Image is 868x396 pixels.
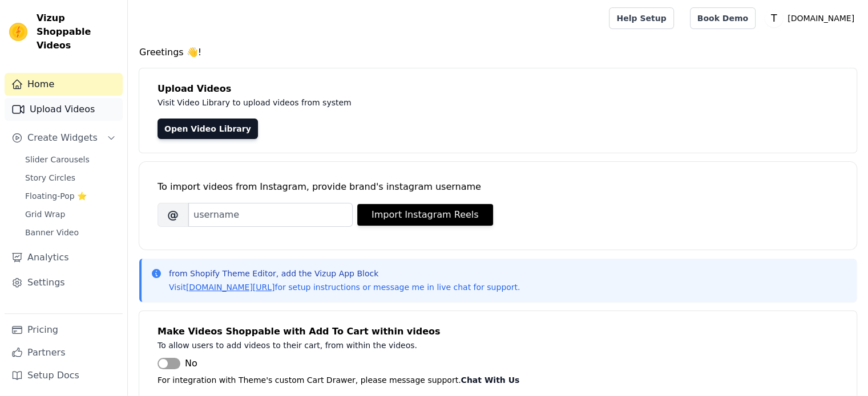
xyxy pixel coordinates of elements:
span: Create Widgets [27,131,98,145]
a: Partners [5,341,123,364]
div: To import videos from Instagram, provide brand's instagram username [158,180,838,194]
a: Story Circles [18,170,123,186]
span: @ [158,203,188,227]
input: username [188,203,353,227]
a: Help Setup [609,7,673,29]
img: Vizup [9,23,27,41]
a: Book Demo [690,7,756,29]
a: Slider Carousels [18,152,123,168]
text: T [770,13,777,24]
p: Visit for setup instructions or message me in live chat for support. [169,281,520,293]
button: Chat With Us [461,373,520,387]
span: No [185,357,197,370]
a: Settings [5,271,123,294]
p: [DOMAIN_NAME] [783,8,859,28]
span: Slider Carousels [25,154,90,165]
button: Import Instagram Reels [357,204,493,226]
h4: Upload Videos [158,82,838,96]
p: For integration with Theme's custom Cart Drawer, please message support. [158,373,838,387]
p: from Shopify Theme Editor, add the Vizup App Block [169,268,520,279]
a: Banner Video [18,224,123,240]
span: Story Circles [25,172,75,183]
span: Grid Wrap [25,209,65,220]
span: Vizup Shoppable Videos [37,11,118,52]
a: Floating-Pop ⭐ [18,188,123,204]
h4: Make Videos Shoppable with Add To Cart within videos [158,325,838,338]
h4: Greetings 👋! [139,46,857,59]
a: Pricing [5,319,123,341]
button: T [DOMAIN_NAME] [765,8,859,28]
span: Banner Video [25,227,79,238]
button: No [158,357,197,370]
p: To allow users to add videos to their cart, from within the videos. [158,338,669,352]
a: Open Video Library [158,119,258,139]
button: Create Widgets [5,126,123,149]
span: Floating-Pop ⭐ [25,190,87,202]
a: Setup Docs [5,364,123,387]
a: Upload Videos [5,98,123,121]
a: Home [5,73,123,96]
p: Visit Video Library to upload videos from system [158,96,669,109]
a: [DOMAIN_NAME][URL] [186,283,275,292]
a: Analytics [5,246,123,269]
a: Grid Wrap [18,206,123,222]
